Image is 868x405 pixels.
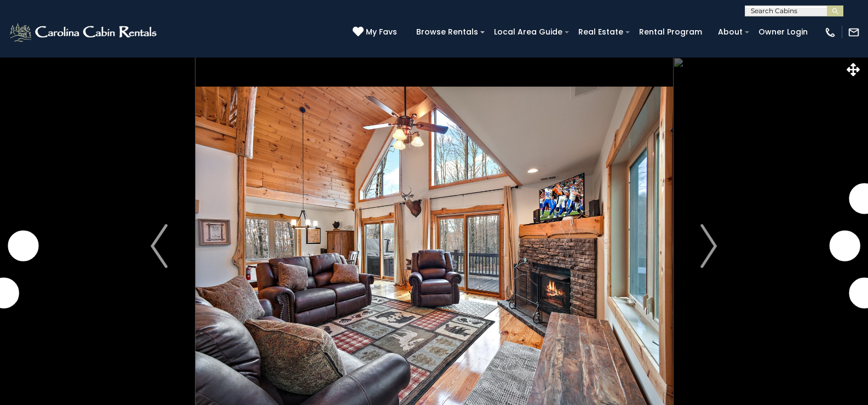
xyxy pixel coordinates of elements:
a: My Favs [353,26,400,38]
a: Rental Program [634,24,708,41]
img: phone-regular-white.png [824,26,836,38]
img: arrow [700,224,717,268]
a: Real Estate [573,24,629,41]
a: Local Area Guide [488,24,568,41]
img: arrow [151,224,167,268]
a: About [712,24,748,41]
a: Owner Login [753,24,813,41]
img: White-1-2.png [8,21,160,43]
img: mail-regular-white.png [848,26,860,38]
span: My Favs [366,26,397,38]
a: Browse Rentals [411,24,484,41]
